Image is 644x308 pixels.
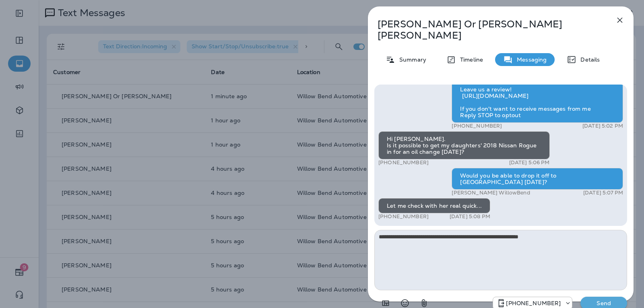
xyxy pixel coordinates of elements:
[452,168,623,190] div: Would you be able to drop it off to [GEOGRAPHIC_DATA] [DATE]?
[456,56,483,63] p: Timeline
[576,56,600,63] p: Details
[378,131,550,159] div: Hi [PERSON_NAME]. Is it possible to get my daughters' 2018 Nissan Rogue in for an oil change [DATE]?
[378,213,429,220] p: [PHONE_NUMBER]
[583,190,623,196] p: [DATE] 5:07 PM
[513,56,547,63] p: Messaging
[493,298,572,308] div: +1 (813) 497-4455
[582,123,623,129] p: [DATE] 5:02 PM
[450,213,490,220] p: [DATE] 5:08 PM
[509,159,550,166] p: [DATE] 5:06 PM
[587,300,621,307] p: Send
[452,123,502,129] p: [PHONE_NUMBER]
[395,56,426,63] p: Summary
[378,159,429,166] p: [PHONE_NUMBER]
[378,198,490,213] div: Let me check with her real quick...
[506,300,561,306] p: [PHONE_NUMBER]
[452,190,530,196] p: [PERSON_NAME] WillowBend
[378,19,597,41] p: [PERSON_NAME] Or [PERSON_NAME] [PERSON_NAME]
